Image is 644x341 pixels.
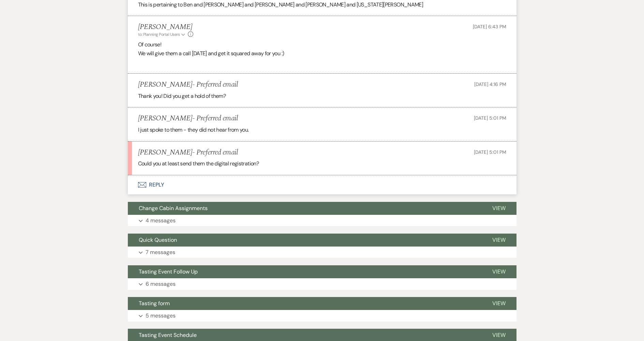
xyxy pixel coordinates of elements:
[138,49,506,58] p: We will give them a call [DATE] and get it squared away for you :)
[128,310,516,322] button: 5 messages
[138,159,506,168] p: Could you at least send them the digital registration?
[138,31,186,38] button: to: Planning Portal Users
[481,265,516,278] button: View
[138,32,180,37] span: to: Planning Portal Users
[128,247,516,258] button: 7 messages
[474,81,506,87] span: [DATE] 4:16 PM
[138,125,506,134] p: I just spoke to them - they did not hear from you.
[138,92,506,101] p: Thank you! Did you get a hold of them?
[492,236,506,243] span: View
[146,248,175,257] p: 7 messages
[128,175,516,194] button: Reply
[139,205,208,212] span: Change Cabin Assignments
[128,202,481,215] button: Change Cabin Assignments
[474,115,506,121] span: [DATE] 5:01 PM
[128,234,481,247] button: Quick Question
[492,205,506,212] span: View
[481,297,516,310] button: View
[492,268,506,275] span: View
[481,234,516,247] button: View
[138,80,238,89] h5: [PERSON_NAME]- Preferred email
[146,311,176,320] p: 5 messages
[138,148,238,157] h5: [PERSON_NAME]- Preferred email
[473,24,506,30] span: [DATE] 6:43 PM
[138,23,194,31] h5: [PERSON_NAME]
[492,331,506,339] span: View
[146,216,176,225] p: 4 messages
[481,202,516,215] button: View
[138,40,506,49] p: Of course!
[139,268,198,275] span: Tasting Event Follow Up
[492,300,506,307] span: View
[128,278,516,290] button: 6 messages
[128,215,516,226] button: 4 messages
[139,236,177,243] span: Quick Question
[474,149,506,155] span: [DATE] 5:01 PM
[128,265,481,278] button: Tasting Event Follow Up
[138,0,506,9] p: This is pertaining to Ben and [PERSON_NAME] and [PERSON_NAME] and [PERSON_NAME] and [US_STATE][PE...
[128,297,481,310] button: Tasting form
[138,114,238,123] h5: [PERSON_NAME]- Preferred email
[139,300,170,307] span: Tasting form
[146,280,176,288] p: 6 messages
[139,331,197,339] span: Tasting Event Schedule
